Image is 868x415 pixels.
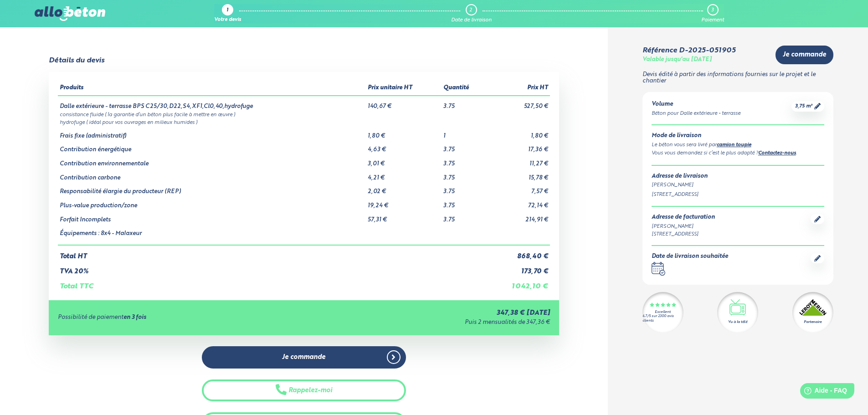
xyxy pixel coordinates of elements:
[701,17,724,23] div: Paiement
[652,253,728,260] div: Date de livraison souhaitée
[451,17,492,23] div: Date de livraison
[701,4,724,23] a: 3 Paiement
[652,173,824,180] div: Adresse de livraison
[469,7,472,13] div: 2
[487,168,550,182] td: 15,78 €
[487,126,550,140] td: 1,80 €
[442,168,487,182] td: 3.75
[642,46,735,55] div: Référence D-2025-051905
[487,245,550,261] td: 868,40 €
[442,139,487,154] td: 3.75
[308,309,550,317] div: 347,38 € [DATE]
[202,379,406,402] button: Rappelez-moi
[58,181,366,195] td: Responsabilité élargie du producteur (REP)
[652,181,824,189] div: [PERSON_NAME]
[366,96,442,110] td: 140,67 €
[366,195,442,210] td: 19,24 €
[58,275,487,291] td: Total TTC
[652,231,715,238] div: [STREET_ADDRESS]
[58,154,366,168] td: Contribution environnementale
[487,261,550,276] td: 173,70 €
[366,81,442,96] th: Prix unitaire HT
[226,8,228,14] div: 1
[58,168,366,182] td: Contribution carbone
[366,126,442,140] td: 1,80 €
[442,126,487,140] td: 1
[652,133,824,139] div: Mode de livraison
[776,46,833,64] a: Je commande
[123,314,146,320] strong: en 3 fois
[366,210,442,224] td: 57,31 €
[202,346,406,369] a: Je commande
[58,81,366,96] th: Produits
[652,191,824,199] div: [STREET_ADDRESS]
[58,96,366,110] td: Dalle extérieure - terrasse BPS C25/30,D22,S4,XF1,Cl0,40,hydrofuge
[652,110,740,118] div: Béton pour Dalle extérieure - terrasse
[652,214,715,221] div: Adresse de facturation
[58,195,366,210] td: Plus-value production/zone
[652,149,824,158] div: Vous vous demandez si c’est le plus adapté ? .
[442,81,487,96] th: Quantité
[487,275,550,291] td: 1 042,10 €
[804,319,822,325] div: Partenaire
[642,72,833,85] p: Devis édité à partir des informations fournies sur le projet et le chantier
[487,195,550,210] td: 72,14 €
[717,143,751,148] a: camion toupie
[442,195,487,210] td: 3.75
[783,51,826,59] span: Je commande
[487,96,550,110] td: 527,50 €
[58,245,487,261] td: Total HT
[642,314,683,323] div: 4.7/5 sur 2300 avis clients
[35,6,105,21] img: allobéton
[487,181,550,195] td: 7,57 €
[711,7,714,13] div: 3
[642,56,712,63] div: Valable jusqu'au [DATE]
[214,4,241,23] a: 1 Votre devis
[652,101,740,108] div: Volume
[308,319,550,326] div: Puis 2 mensualités de 347,36 €
[214,17,241,23] div: Votre devis
[442,96,487,110] td: 3.75
[728,319,747,325] div: Vu à la télé
[366,168,442,182] td: 4,21 €
[58,110,550,118] td: consistance fluide ( la garantie d’un béton plus facile à mettre en œuvre )
[58,118,550,126] td: hydrofuge ( idéal pour vos ouvrages en milieux humides )
[652,141,824,149] div: Le béton vous sera livré par
[366,154,442,168] td: 3,01 €
[58,314,308,321] div: Possibilité de paiement
[451,4,492,23] a: 2 Date de livraison
[58,139,366,154] td: Contribution énergétique
[58,223,366,245] td: Équipements : 8x4 - Malaxeur
[282,354,325,361] span: Je commande
[487,210,550,224] td: 214,91 €
[58,261,487,276] td: TVA 20%
[442,210,487,224] td: 3.75
[58,210,366,224] td: Forfait Incomplets
[655,310,671,314] div: Excellent
[58,126,366,140] td: Frais fixe (administratif)
[366,139,442,154] td: 4,63 €
[487,139,550,154] td: 17,36 €
[758,151,796,156] a: Contactez-nous
[652,223,715,231] div: [PERSON_NAME]
[487,81,550,96] th: Prix HT
[49,56,104,65] div: Détails du devis
[442,181,487,195] td: 3.75
[366,181,442,195] td: 2,02 €
[787,379,858,405] iframe: Help widget launcher
[487,154,550,168] td: 11,27 €
[442,154,487,168] td: 3.75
